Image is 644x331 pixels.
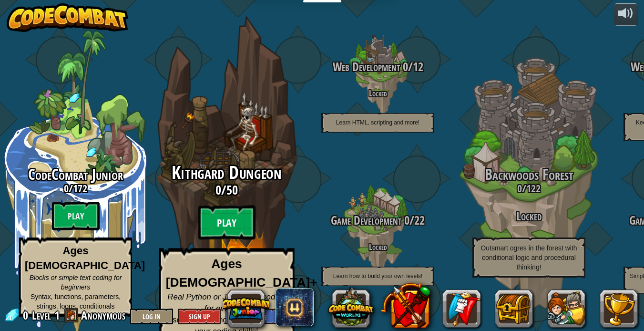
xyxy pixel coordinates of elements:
span: Blocks or simple text coding for beginners [30,274,122,291]
h3: / [302,61,453,73]
span: Game Development [331,212,401,228]
span: 172 [73,181,87,196]
span: 0 [517,181,522,196]
img: CodeCombat - Learn how to code by playing a game [7,3,129,32]
span: Learn how to build your own levels! [333,273,422,279]
span: Level [32,308,51,323]
btn: Play [198,206,256,240]
h4: Locked [302,242,453,251]
span: Anonymous [81,308,125,323]
span: 122 [526,181,541,196]
h3: / [136,183,317,197]
strong: Ages [DEMOGRAPHIC_DATA]+ [166,257,317,290]
span: 22 [414,212,425,228]
h4: Locked [302,89,453,98]
span: Real Python or JavaScript coding for everyone [167,292,286,313]
button: Log In [130,309,173,324]
span: 0 [400,59,408,75]
btn: Play [52,202,100,230]
span: 0 [64,181,69,196]
button: Sign Up [178,309,221,324]
h3: / [302,214,453,227]
span: 50 [226,181,238,198]
strong: Ages [DEMOGRAPHIC_DATA] [25,245,145,271]
span: Learn HTML, scripting and more! [336,119,419,126]
span: 0 [215,181,221,198]
h3: Locked [453,210,604,223]
button: Adjust volume [614,3,638,26]
span: Syntax, functions, parameters, strings, loops, conditionals [31,293,121,310]
h3: / [453,183,604,194]
span: 12 [413,59,423,75]
span: 0 [23,308,31,323]
span: Outsmart ogres in the forest with conditional logic and procedural thinking! [480,244,577,271]
span: Web Development [333,59,400,75]
span: 0 [401,212,409,228]
span: Backwoods Forest [485,164,573,185]
span: CodeCombat Junior [28,164,123,185]
span: Kithgard Dungeon [172,160,281,185]
span: 1 [54,308,60,323]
